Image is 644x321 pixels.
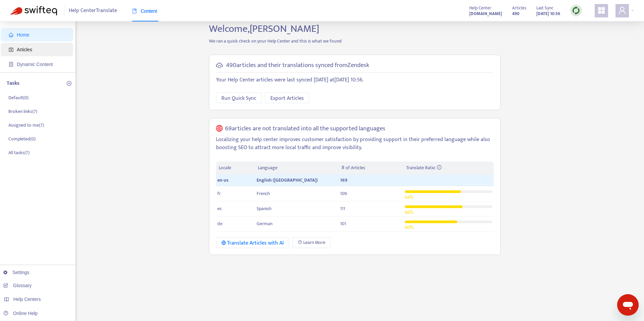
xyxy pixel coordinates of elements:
img: sync.dc5367851b00ba804db3.png [572,6,580,15]
th: Locale [216,162,256,175]
span: home [9,33,13,37]
button: Export Articles [265,92,309,103]
p: Default ( 0 ) [8,94,29,101]
span: English ([GEOGRAPHIC_DATA]) [257,176,318,184]
span: Export Articles [270,94,304,103]
span: Help Center [469,4,491,12]
strong: [DATE] 10:56 [536,10,560,17]
span: Dynamic Content [17,62,53,67]
span: Run Quick Sync [221,94,256,103]
p: We ran a quick check on your Help Center and this is what we found [204,38,506,45]
p: Tasks [7,79,19,87]
span: Spanish [257,205,272,212]
span: 66 % [405,208,413,216]
span: account-book [9,47,13,52]
p: All tasks ( 7 ) [8,149,30,156]
span: Articles [17,47,32,52]
p: Assigned to me ( 7 ) [8,122,44,129]
a: Glossary [3,283,32,288]
p: Broken links ( 7 ) [8,108,37,115]
span: Home [17,32,29,38]
a: Online Help [3,311,38,316]
button: Run Quick Sync [216,92,262,103]
span: book [132,9,137,13]
strong: [DOMAIN_NAME] [469,10,502,17]
a: [DOMAIN_NAME] [469,10,502,17]
p: Your Help Center articles were last synced [DATE] at [DATE] 10:56 . [216,76,494,84]
th: # of Articles [339,162,404,175]
span: Content [132,8,157,14]
span: fr [217,190,221,197]
h5: 490 articles and their translations synced from Zendesk [226,62,369,69]
span: cloud-sync [216,62,223,69]
span: global [216,125,223,133]
button: Translate Articles with AI [216,237,289,248]
span: 60 % [405,223,414,231]
span: Articles [512,4,526,12]
p: Localizing your help center improves customer satisfaction by providing support in their preferre... [216,136,494,152]
span: de [217,220,222,228]
span: Help Centers [13,297,41,302]
span: 111 [340,205,345,212]
a: Settings [3,270,30,275]
span: 64 % [405,193,413,201]
a: Learn More [292,237,331,248]
span: Learn More [303,239,325,246]
img: Swifteq [10,6,57,15]
span: en-us [217,176,228,184]
h5: 69 articles are not translated into all the supported languages [225,125,385,133]
span: container [9,62,13,67]
span: appstore [597,6,605,14]
span: 169 [340,176,347,184]
p: Completed ( 0 ) [8,135,36,142]
span: German [257,220,272,228]
iframe: Button to launch messaging window [617,294,639,316]
th: Language [255,162,338,175]
div: Translate Articles with AI [221,239,284,247]
strong: 490 [512,10,520,17]
span: es [217,205,222,212]
span: plus-circle [67,81,71,86]
span: Last Sync [536,4,553,12]
span: 109 [340,190,347,197]
span: Help Center Translate [69,4,117,17]
div: Translate Ratio [406,164,491,172]
span: Welcome, [PERSON_NAME] [209,20,319,37]
span: 101 [340,220,346,228]
span: user [618,6,626,14]
span: French [257,190,270,197]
